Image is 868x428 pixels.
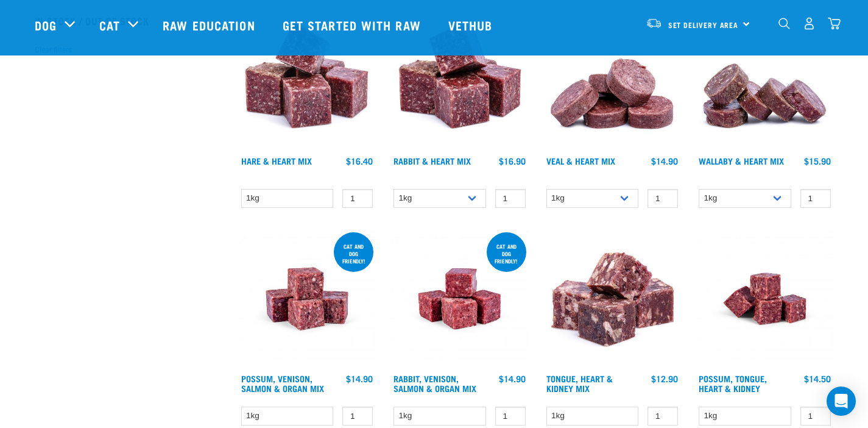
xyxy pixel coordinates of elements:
[699,376,767,390] a: Possum, Tongue, Heart & Kidney
[346,374,373,383] div: $14.90
[800,189,831,208] input: 1
[804,374,831,383] div: $14.50
[543,230,682,368] img: 1167 Tongue Heart Kidney Mix 01
[495,189,526,208] input: 1
[803,17,816,30] img: user.png
[499,156,526,166] div: $16.90
[241,376,324,390] a: Possum, Venison, Salmon & Organ Mix
[778,18,790,29] img: home-icon-1@2x.png
[804,156,831,166] div: $15.90
[699,159,784,163] a: Wallaby & Heart Mix
[696,230,834,368] img: Possum Tongue Heart Kidney 1682
[646,18,662,29] img: van-moving.png
[393,376,476,390] a: Rabbit, Venison, Salmon & Organ Mix
[390,230,529,368] img: Rabbit Venison Salmon Organ 1688
[800,407,831,426] input: 1
[342,407,373,426] input: 1
[495,407,526,426] input: 1
[546,376,613,390] a: Tongue, Heart & Kidney Mix
[342,189,373,208] input: 1
[99,16,120,34] a: Cat
[487,237,526,270] div: Cat and dog friendly!
[241,159,312,163] a: Hare & Heart Mix
[334,237,373,270] div: cat and dog friendly!
[546,159,615,163] a: Veal & Heart Mix
[436,1,508,49] a: Vethub
[238,12,376,151] img: Pile Of Cubed Hare Heart For Pets
[393,159,471,163] a: Rabbit & Heart Mix
[150,1,270,49] a: Raw Education
[270,1,436,49] a: Get started with Raw
[390,12,529,151] img: 1087 Rabbit Heart Cubes 01
[543,12,682,151] img: 1152 Veal Heart Medallions 01
[35,16,57,34] a: Dog
[828,17,841,30] img: home-icon@2x.png
[651,156,678,166] div: $14.90
[647,189,678,208] input: 1
[647,407,678,426] input: 1
[346,156,373,166] div: $16.40
[238,230,376,368] img: Possum Venison Salmon Organ 1626
[499,374,526,383] div: $14.90
[827,387,856,416] div: Open Intercom Messenger
[668,23,739,27] span: Set Delivery Area
[696,12,834,151] img: 1093 Wallaby Heart Medallions 01
[651,374,678,383] div: $12.90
